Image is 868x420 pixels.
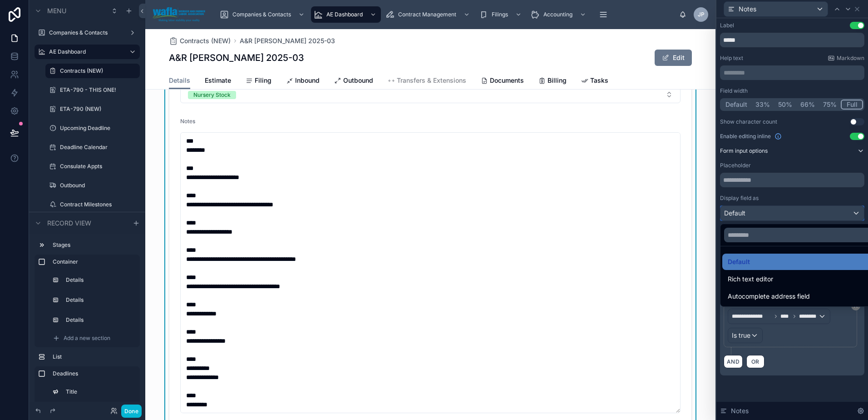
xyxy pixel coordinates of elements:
[188,90,236,99] button: Unselect NURSERY_STOCK
[728,291,810,302] span: Autocomplete address field
[490,76,524,85] span: Documents
[217,6,309,23] a: Companies & Contacts
[295,76,320,85] span: Inbound
[655,50,692,66] button: Edit
[528,6,591,23] a: Accounting
[205,72,231,90] a: Estimate
[212,5,679,25] div: scrollable content
[698,11,705,18] span: JP
[64,335,110,342] span: Add a new section
[728,256,750,267] span: Default
[246,72,271,90] a: Filing
[397,76,466,85] span: Transfers & Extensions
[53,370,136,377] label: Deadlines
[60,125,138,132] label: Upcoming Deadline
[205,76,231,85] span: Estimate
[180,86,681,103] button: Select Button
[169,72,190,90] a: Details
[121,405,142,418] button: Done
[398,11,456,18] span: Contract Management
[169,76,190,85] span: Details
[334,72,373,90] a: Outbound
[60,67,134,75] label: Contracts (NEW)
[581,72,608,90] a: Tasks
[169,36,231,45] a: Contracts (NEW)
[481,72,524,90] a: Documents
[49,29,125,36] label: Companies & Contacts
[388,72,466,90] a: Transfers & Extensions
[492,11,508,18] span: Filings
[53,258,136,265] label: Container
[60,182,138,189] label: Outbound
[169,51,304,64] h1: A&R [PERSON_NAME] 2025-03
[343,76,373,85] span: Outbound
[66,276,134,284] label: Details
[538,72,567,90] a: Billing
[53,241,136,249] label: Stages
[286,72,320,90] a: Inbound
[66,316,134,324] label: Details
[180,118,195,125] span: Notes
[326,11,363,18] span: AE Dashboard
[53,353,136,360] label: List
[547,76,567,85] span: Billing
[311,6,381,23] a: AE Dashboard
[543,11,572,18] span: Accounting
[240,36,335,45] a: A&R [PERSON_NAME] 2025-03
[60,105,138,113] label: ETA-790 (NEW)
[60,201,138,208] label: Contract Milestones
[180,36,231,45] span: Contracts (NEW)
[29,234,145,402] div: scrollable content
[60,86,138,94] label: ETA-790 - THIS ONE!
[66,388,134,395] label: Title
[47,219,91,228] span: Record view
[728,274,773,285] span: Rich text editor
[153,7,205,22] img: App logo
[49,48,122,55] label: AE Dashboard
[383,6,474,23] a: Contract Management
[47,6,66,15] span: Menu
[232,11,291,18] span: Companies & Contacts
[66,296,134,304] label: Details
[255,76,271,85] span: Filing
[60,163,138,170] label: Consulate Appts
[590,76,608,85] span: Tasks
[476,6,526,23] a: Filings
[193,91,231,99] div: Nursery Stock
[60,144,138,151] label: Deadline Calendar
